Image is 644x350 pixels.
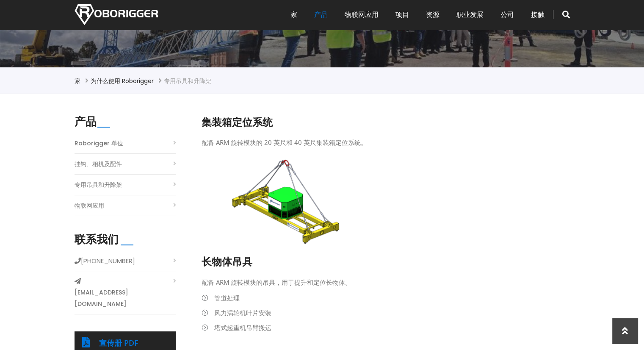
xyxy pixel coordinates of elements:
font: 职业发展 [456,10,484,19]
a: 宣传册 PDF [99,338,138,348]
font: 专用吊具和升降架 [164,77,211,85]
font: 风力涡轮机叶片安装 [214,308,271,317]
font: 配备 ARM 旋转模块的 20 英尺和 40 英尺集装箱定位系统。 [202,138,367,147]
font: 挂钩、相机及配件 [75,160,122,168]
a: 物联网应用 [75,200,104,211]
a: 资源 [426,2,439,28]
font: 接触 [531,10,544,19]
font: 配备 ARM 旋转模块的吊具，用于提升和定位长物体。 [202,278,351,286]
font: 物联网应用 [75,201,104,210]
a: 接触 [531,2,544,28]
img: 诺泰克 [75,4,158,25]
font: 专用吊具和升降架 [75,181,122,189]
a: 为什么使用 Roborigger [91,77,154,85]
a: 职业发展 [456,2,484,28]
a: 公司 [500,2,514,28]
font: 塔式起重机吊臂搬运 [214,323,271,332]
font: Roborigger 单位 [75,139,123,147]
font: 集装箱定位系统 [202,115,273,129]
font: 产品 [75,114,97,129]
font: [PHONE_NUMBER] [81,256,135,265]
font: [EMAIL_ADDRESS][DOMAIN_NAME] [75,288,128,308]
font: 家 [290,10,297,19]
font: 产品 [314,10,328,19]
font: 物联网应用 [345,10,379,19]
a: Roborigger 单位 [75,138,123,149]
a: 项目 [395,2,409,28]
a: 专用吊具和升降架 [75,179,122,191]
font: 项目 [395,10,409,19]
font: 公司 [500,10,514,19]
a: 物联网应用 [345,2,379,28]
font: 管道处理 [214,294,240,303]
a: [EMAIL_ADDRESS][DOMAIN_NAME] [75,287,176,310]
font: 联系我们 [75,232,119,247]
a: 家 [290,2,297,28]
font: 资源 [426,10,439,19]
font: 长物体吊具 [202,255,252,269]
a: 挂钩、相机及配件 [75,158,122,170]
a: 家 [75,77,80,85]
a: 产品 [314,2,328,28]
